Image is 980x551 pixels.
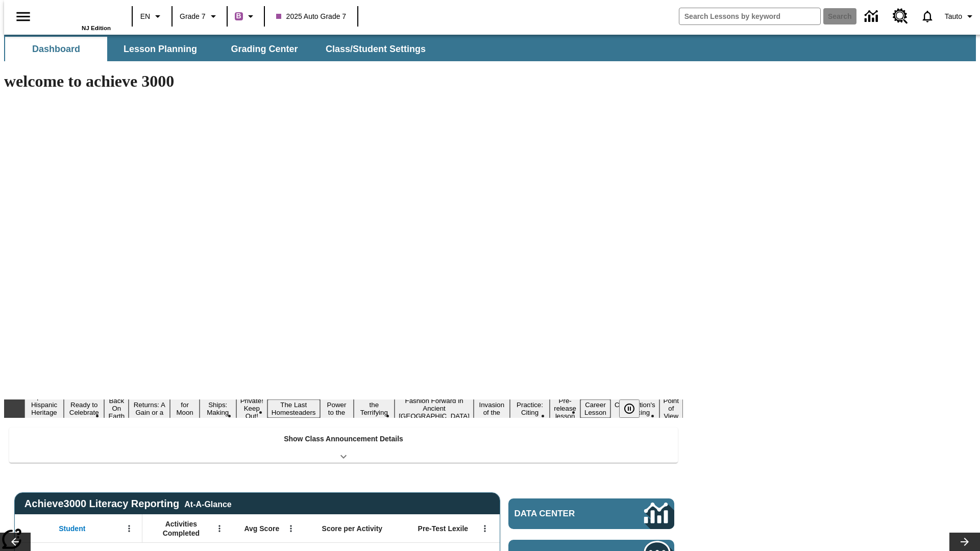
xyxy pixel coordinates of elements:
h1: welcome to achieve 3000 [4,72,683,91]
button: Slide 15 Career Lesson [580,399,610,418]
span: Activities Completed [148,519,215,538]
button: Open Menu [477,521,493,536]
button: Slide 11 Fashion Forward in Ancient Rome [395,395,474,421]
span: Pre-Test Lexile [418,524,469,533]
div: At-A-Glance [184,498,231,509]
a: Data Center [508,498,674,529]
button: Slide 2 Get Ready to Celebrate Juneteenth! [64,392,104,425]
button: Slide 6 Cruise Ships: Making Waves [200,392,236,425]
span: Score per Activity [322,524,383,533]
button: Slide 4 Free Returns: A Gain or a Drain? [129,392,170,425]
div: SubNavbar [4,37,435,61]
button: Open Menu [212,521,227,536]
div: Show Class Announcement Details [9,428,678,463]
div: Home [44,4,111,31]
input: search field [679,8,820,24]
span: Student [59,524,85,533]
button: Slide 12 The Invasion of the Free CD [474,392,510,425]
button: Open side menu [8,2,38,32]
span: Data Center [514,509,610,519]
a: Data Center [859,3,887,31]
button: Open Menu [121,521,137,536]
p: Show Class Announcement Details [284,434,403,444]
button: Slide 16 The Constitution's Balancing Act [610,392,659,425]
div: SubNavbar [4,35,976,61]
span: B [236,10,241,22]
span: Achieve3000 Literacy Reporting [24,498,232,510]
span: 2025 Auto Grade 7 [276,11,347,22]
button: Slide 3 Back On Earth [104,395,129,421]
button: Boost Class color is purple. Change class color [231,7,261,26]
button: Lesson Planning [109,37,211,61]
button: Slide 1 ¡Viva Hispanic Heritage Month! [24,392,64,425]
button: Class/Student Settings [317,37,434,61]
button: Slide 13 Mixed Practice: Citing Evidence [510,392,550,425]
button: Grade: Grade 7, Select a grade [176,7,224,26]
button: Slide 8 The Last Homesteaders [267,399,320,418]
a: Home [44,5,111,25]
button: Slide 9 Solar Power to the People [320,392,354,425]
button: Slide 10 Attack of the Terrifying Tomatoes [354,392,395,425]
button: Language: EN, Select a language [136,7,168,26]
button: Dashboard [5,37,107,61]
a: Notifications [914,3,941,30]
div: Pause [619,399,650,418]
button: Grading Center [213,37,315,61]
span: Avg Score [244,524,279,533]
span: NJ Edition [82,25,111,31]
button: Lesson carousel, Next [949,533,980,551]
span: Grade 7 [180,11,206,22]
span: EN [140,11,150,22]
button: Slide 5 Time for Moon Rules? [170,392,199,425]
span: Tauto [945,11,962,22]
a: Resource Center, Will open in new tab [887,3,914,30]
button: Pause [619,399,640,418]
button: Open Menu [283,521,299,536]
button: Slide 7 Private! Keep Out! [236,395,267,421]
button: Profile/Settings [941,7,980,26]
button: Slide 17 Point of View [659,395,683,421]
button: Slide 14 Pre-release lesson [550,395,580,421]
